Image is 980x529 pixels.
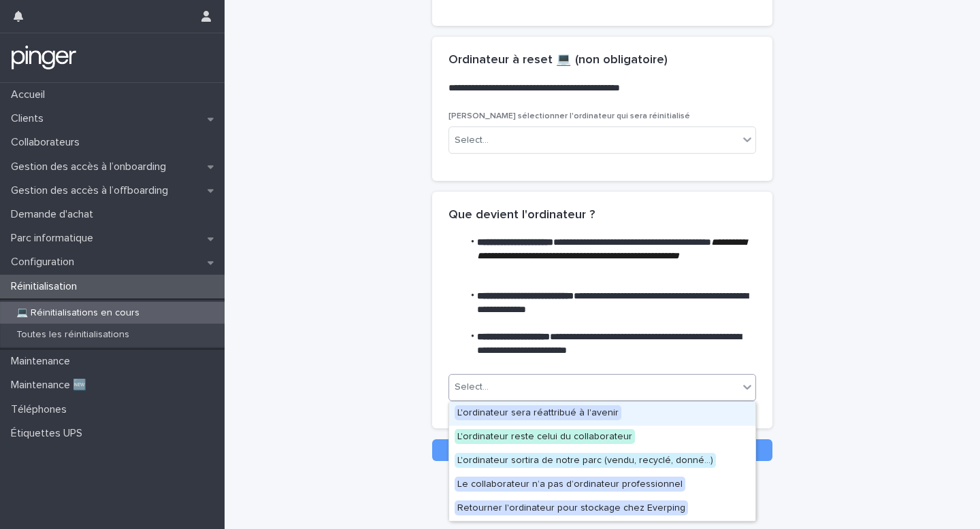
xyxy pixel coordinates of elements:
p: Clients [5,112,54,125]
p: Demande d'achat [5,208,104,221]
p: 💻 Réinitialisations en cours [5,307,150,319]
img: mTgBEunGTSyRkCgitkcU [11,44,77,71]
div: Le collaborateur n’a pas d’ordinateur professionnel [449,473,755,497]
span: Retourner l'ordinateur pour stockage chez Everping [455,500,688,515]
div: Select... [455,380,489,394]
div: L'ordinateur reste celui du collaborateur [449,426,755,449]
p: Accueil [5,88,56,101]
div: L'ordinateur sera réattribué à l'avenir [449,402,755,426]
div: L'ordinateur sortira de notre parc (vendu, recyclé, donné...) [449,449,755,473]
p: Étiquettes UPS [5,427,93,440]
p: Téléphones [5,403,78,416]
p: Maintenance [5,355,81,368]
p: Toutes les réinitialisations [5,329,140,341]
span: [PERSON_NAME] sélectionner l'ordinateur qui sera réinitialisé [448,112,690,120]
span: L'ordinateur sera réattribué à l'avenir [455,405,621,420]
p: Parc informatique [5,232,104,245]
span: L'ordinateur reste celui du collaborateur [455,429,635,444]
p: Gestion des accès à l’onboarding [5,160,177,173]
p: Réinitialisation [5,280,88,293]
p: Gestion des accès à l’offboarding [5,184,179,197]
div: Select... [455,133,489,148]
p: Configuration [5,256,85,269]
button: Save [432,439,772,461]
span: Le collaborateur n’a pas d’ordinateur professionnel [455,477,685,492]
h2: Ordinateur à reset 💻 (non obligatoire) [448,53,668,68]
h2: Que devient l'ordinateur ? [448,208,595,223]
span: L'ordinateur sortira de notre parc (vendu, recyclé, donné...) [455,453,716,468]
p: Collaborateurs [5,136,91,149]
p: Maintenance 🆕 [5,379,97,392]
div: Retourner l'ordinateur pour stockage chez Everping [449,497,755,521]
